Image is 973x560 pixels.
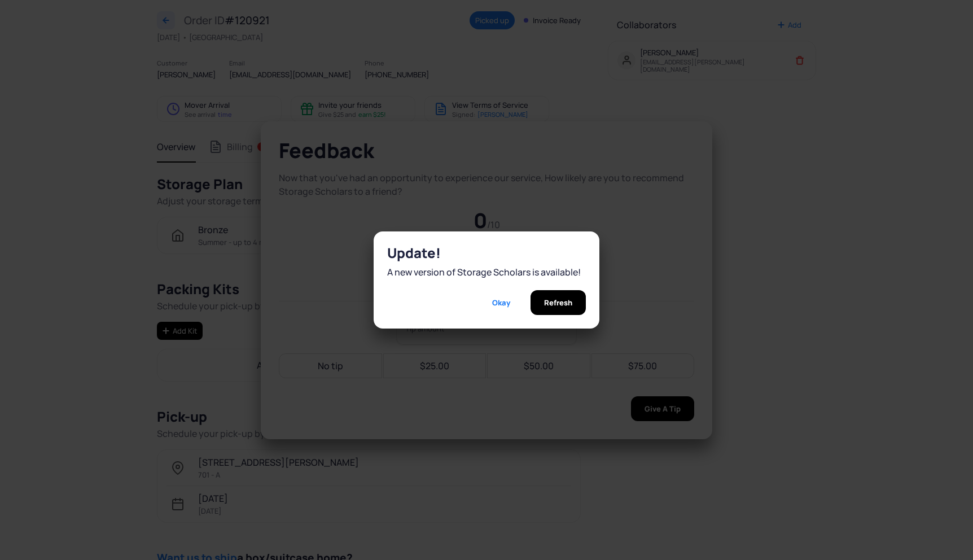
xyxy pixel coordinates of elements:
[479,290,524,315] button: Okay
[531,290,586,315] button: Refresh
[492,290,510,315] span: Okay
[544,290,572,315] span: Refresh
[387,245,586,261] h2: Update!
[387,265,586,279] div: A new version of Storage Scholars is available!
